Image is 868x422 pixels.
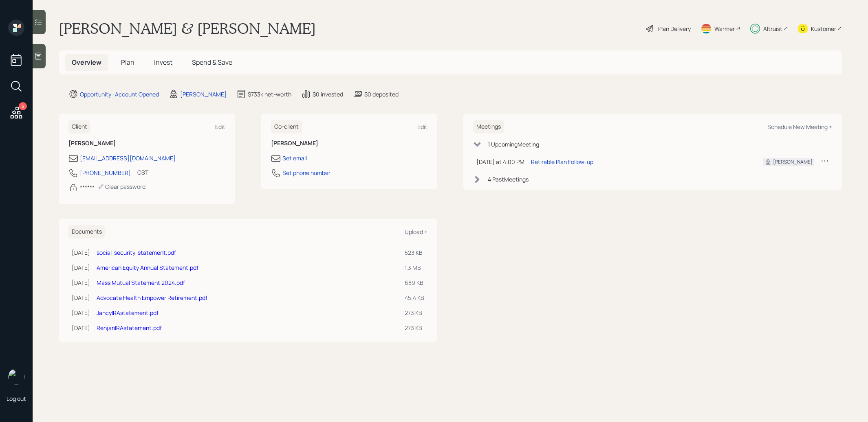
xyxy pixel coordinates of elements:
div: $0 invested [313,90,343,98]
div: [DATE] [72,278,90,287]
div: [DATE] at 4:00 PM [476,157,524,166]
div: 1.3 MB [405,263,424,272]
div: Upload + [405,228,427,236]
div: Set email [282,154,307,162]
div: Set phone number [282,168,330,177]
div: 523 KB [405,248,424,257]
h6: [PERSON_NAME] [271,140,428,147]
h6: Documents [68,225,105,238]
div: [DATE] [72,293,90,302]
div: 4 Past Meeting s [488,175,529,184]
span: Spend & Save [192,58,232,67]
div: Schedule New Meeting + [767,123,832,131]
img: treva-nostdahl-headshot.png [8,369,24,385]
div: 45.4 KB [405,293,424,302]
a: social-security-statement.pdf [97,249,176,256]
a: JancyIRAstatement.pdf [97,309,159,317]
a: Mass Mutual Statement 2024.pdf [97,279,185,286]
span: Overview [72,58,101,67]
a: Advocate Health Empower Retirement.pdf [97,294,207,302]
div: 1 Upcoming Meeting [488,140,539,149]
div: Retirable Plan Follow-up [531,157,593,166]
div: 689 KB [405,278,424,287]
div: [DATE] [72,263,90,272]
span: Plan [121,58,134,67]
div: $733k net-worth [248,90,291,98]
div: $0 deposited [364,90,399,98]
div: CST [137,168,148,177]
div: Warmer [714,24,735,33]
div: Kustomer [811,24,836,33]
a: American Equity Annual Statement.pdf [97,264,198,271]
div: Altruist [763,24,782,33]
h6: [PERSON_NAME] [68,140,225,147]
div: Opportunity · Account Opened [80,90,159,98]
h6: Meetings [473,120,504,133]
a: RenjanIRAstatement.pdf [97,324,162,332]
div: Clear password [98,183,145,190]
div: [DATE] [72,308,90,317]
div: Log out [7,395,26,402]
h1: [PERSON_NAME] & [PERSON_NAME] [59,20,316,37]
div: [PHONE_NUMBER] [80,168,131,177]
div: [DATE] [72,248,90,257]
div: 273 KB [405,324,424,332]
div: [EMAIL_ADDRESS][DOMAIN_NAME] [80,154,176,162]
div: [PERSON_NAME] [773,158,813,166]
div: 273 KB [405,308,424,317]
div: [DATE] [72,324,90,332]
div: Plan Delivery [658,24,691,33]
h6: Client [68,120,90,133]
div: Edit [215,123,225,131]
div: [PERSON_NAME] [180,90,227,98]
div: Edit [417,123,427,131]
h6: Co-client [271,120,302,133]
div: 5 [19,102,27,110]
span: Invest [154,58,172,67]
